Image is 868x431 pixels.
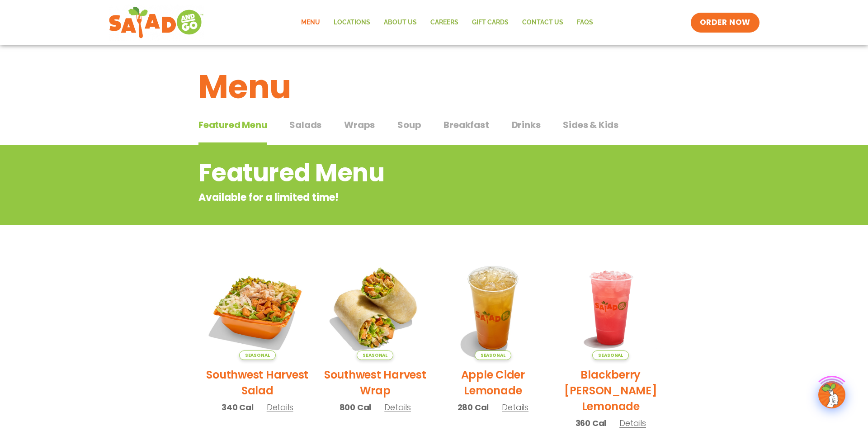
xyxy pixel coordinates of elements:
[294,12,600,33] nav: Menu
[198,115,670,146] div: Tabbed content
[424,12,465,33] a: Careers
[222,401,254,413] span: 340 Cal
[294,12,327,33] a: Menu
[443,118,489,132] span: Breakfast
[502,402,528,413] span: Details
[512,118,541,132] span: Drinks
[559,256,663,360] img: Product photo for Blackberry Bramble Lemonade
[441,256,545,360] img: Product photo for Apple Cider Lemonade
[198,62,670,111] h1: Menu
[570,12,600,33] a: FAQs
[323,256,428,360] img: Product photo for Southwest Harvest Wrap
[344,118,375,132] span: Wraps
[384,402,411,413] span: Details
[108,5,204,41] img: new-SAG-logo-768×292
[198,190,597,205] p: Available for a limited time!
[357,350,393,360] span: Seasonal
[340,401,372,413] span: 800 Cal
[267,402,293,413] span: Details
[700,17,750,28] span: ORDER NOW
[619,417,646,429] span: Details
[465,12,515,33] a: GIFT CARDS
[377,12,424,33] a: About Us
[327,12,377,33] a: Locations
[563,118,618,132] span: Sides & Kids
[198,155,597,191] h2: Featured Menu
[559,367,663,414] h2: Blackberry [PERSON_NAME] Lemonade
[323,367,428,398] h2: Southwest Harvest Wrap
[592,350,629,360] span: Seasonal
[205,367,310,398] h2: Southwest Harvest Salad
[576,417,607,429] span: 360 Cal
[205,256,310,360] img: Product photo for Southwest Harvest Salad
[691,13,759,33] a: ORDER NOW
[239,350,276,360] span: Seasonal
[198,118,267,132] span: Featured Menu
[458,401,489,413] span: 280 Cal
[441,367,545,398] h2: Apple Cider Lemonade
[475,350,511,360] span: Seasonal
[289,118,321,132] span: Salads
[397,118,421,132] span: Soup
[515,12,570,33] a: Contact Us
